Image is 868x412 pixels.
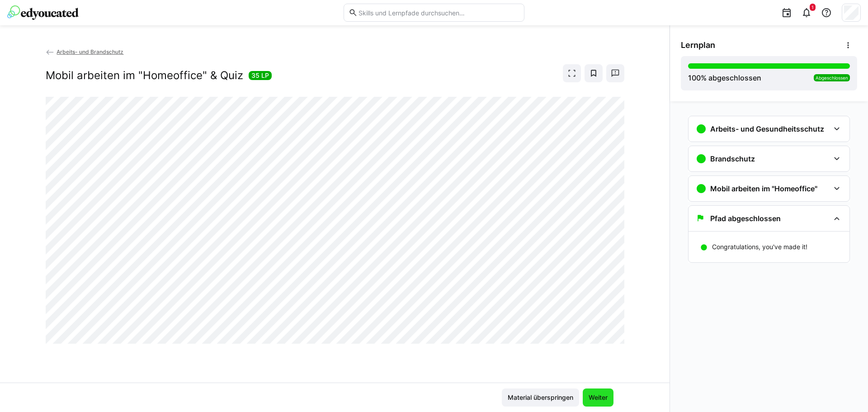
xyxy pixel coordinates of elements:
[710,214,781,223] h3: Pfad abgeschlossen
[46,48,124,55] a: Arbeits- und Brandschutz
[358,9,519,17] input: Skills und Lernpfade durchsuchen…
[587,393,609,402] span: Weiter
[251,71,269,80] span: 35 LP
[710,154,755,163] h3: Brandschutz
[710,184,817,193] h3: Mobil arbeiten im "Homeoffice"
[688,72,761,83] div: % abgeschlossen
[506,393,575,402] span: Material überspringen
[583,388,613,407] button: Weiter
[816,75,848,81] span: Abgeschlossen
[46,69,243,82] h2: Mobil arbeiten im "Homeoffice" & Quiz
[811,5,814,10] span: 1
[712,242,807,251] p: Congratulations, you've made it!
[710,124,824,133] h3: Arbeits- und Gesundheitsschutz
[681,40,715,50] span: Lernplan
[502,388,579,407] button: Material überspringen
[688,73,701,82] span: 100
[57,48,123,55] span: Arbeits- und Brandschutz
